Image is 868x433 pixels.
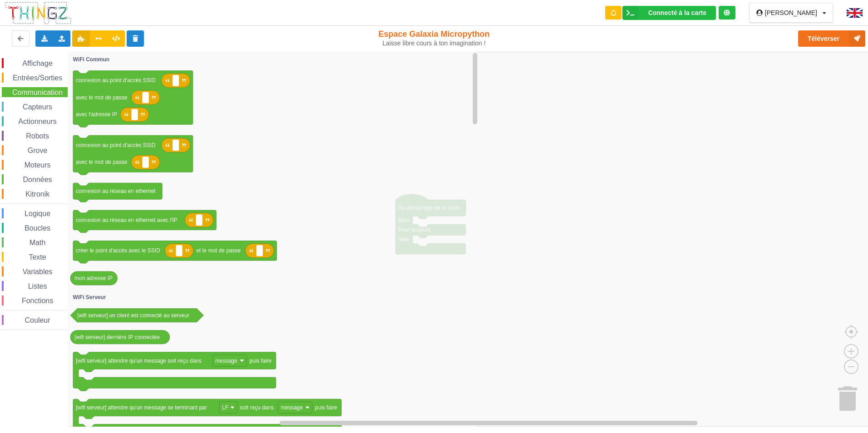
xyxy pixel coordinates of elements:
[4,1,72,25] img: thingz_logo.png
[23,161,52,169] span: Moteurs
[765,10,817,16] div: [PERSON_NAME]
[73,56,110,63] text: WiFi Commun
[281,404,303,411] text: message
[22,176,54,183] span: Données
[719,6,735,20] div: Tu es connecté au serveur de création de Thingz
[76,111,117,118] text: avec l'adresse IP
[76,77,156,84] text: connexion au point d'accès SSID
[76,142,156,148] text: connexion au point d'accès SSID
[76,358,202,364] text: [wifi serveur] attendre qu'un message soit reçu dans
[73,294,106,300] text: WiFi Serveur
[27,253,47,261] span: Texte
[11,89,64,96] span: Communication
[240,404,274,411] text: soit reçu dans
[26,147,49,154] span: Grove
[28,239,47,246] span: Math
[215,358,237,364] text: message
[11,74,64,82] span: Entrées/Sorties
[76,217,178,223] text: connexion au réseau en ethernet avec l'IP
[847,8,863,18] img: gb.png
[76,188,156,194] text: connexion au réseau en ethernet
[74,275,113,281] text: mon adresse IP
[21,103,54,111] span: Capteurs
[648,10,706,16] div: Connecté à la carte
[315,404,337,411] text: puis faire
[77,312,189,319] text: [wifi serveur] un client est connecté au serveur
[25,132,50,140] span: Robots
[222,404,228,411] text: LF
[74,334,160,340] text: [wifi serveur] dernière IP connectée
[622,6,716,20] div: Ta base fonctionne bien !
[21,268,54,276] span: Variables
[798,30,865,47] button: Téléverser
[76,159,128,165] text: avec le mot de passe
[27,282,49,290] span: Listes
[358,29,510,47] div: Espace Galaxia Micropython
[21,59,54,67] span: Affichage
[24,190,51,198] span: Kitronik
[23,224,52,232] span: Boucles
[76,247,160,254] text: créer le point d'accès avec le SSID
[17,118,58,125] span: Actionneurs
[23,210,52,217] span: Logique
[76,94,128,101] text: avec le mot de passe
[20,297,54,305] span: Fonctions
[250,358,272,364] text: puis faire
[24,316,52,324] span: Couleur
[76,404,207,411] text: [wifi serveur] attendre qu'un message se terminant par
[196,247,241,254] text: et le mot de passe
[358,39,510,47] div: Laisse libre cours à ton imagination !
